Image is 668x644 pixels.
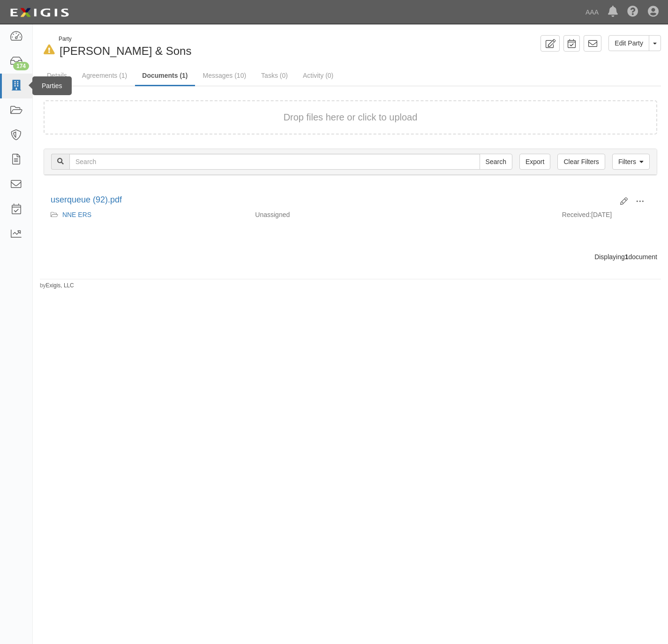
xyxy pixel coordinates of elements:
[625,253,629,261] b: 1
[59,35,191,43] div: Party
[40,66,74,85] a: Details
[7,4,72,21] img: logo-5460c22ac91f19d4615b14bd174203de0afe785f0fc80cf4dbbc73dc1793850b.png
[557,154,605,170] a: Clear Filters
[519,154,550,170] a: Export
[612,154,650,170] a: Filters
[46,282,74,289] a: Exigis, LLC
[608,35,649,51] a: Edit Party
[627,7,638,18] i: Help Center - Complianz
[13,62,29,70] div: 174
[51,195,122,204] a: userqueue (92).pdf
[196,66,254,85] a: Messages (10)
[51,194,613,206] div: userqueue (92).pdf
[135,66,195,86] a: Documents (1)
[37,252,664,262] div: Displaying document
[581,3,603,22] a: AAA
[248,210,401,219] div: Unassigned
[296,66,340,85] a: Activity (0)
[51,210,241,219] div: NNE ERS
[40,35,344,59] div: Sylvio Paradis & Sons
[480,154,512,170] input: Search
[62,211,91,218] a: NNE ERS
[562,210,591,219] p: Received:
[32,76,72,95] div: Parties
[284,111,418,124] button: Drop files here or click to upload
[254,66,295,85] a: Tasks (0)
[555,210,657,224] div: [DATE]
[69,154,480,170] input: Search
[40,282,74,290] small: by
[402,210,555,210] div: Effective - Expiration
[75,66,134,85] a: Agreements (1)
[60,45,191,57] span: [PERSON_NAME] & Sons
[44,45,55,55] i: In Default since 08/15/2025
